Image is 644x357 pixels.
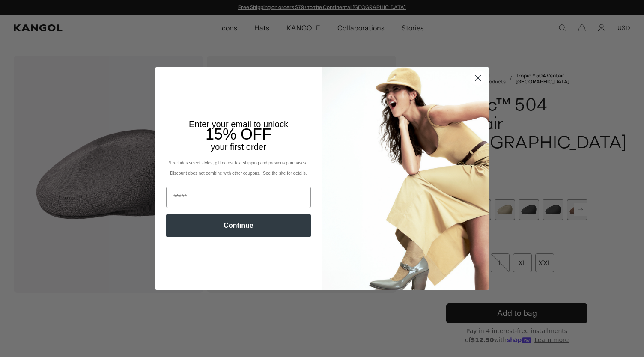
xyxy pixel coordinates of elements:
span: your first order [211,142,266,152]
span: *Excludes select styles, gift cards, tax, shipping and previous purchases. Discount does not comb... [169,161,308,176]
span: 15% OFF [206,125,271,143]
button: Close dialog [471,71,486,86]
span: Enter your email to unlock [189,119,288,129]
button: Continue [166,214,311,237]
input: Email [166,187,311,208]
img: 93be19ad-e773-4382-80b9-c9d740c9197f.jpeg [322,67,489,290]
